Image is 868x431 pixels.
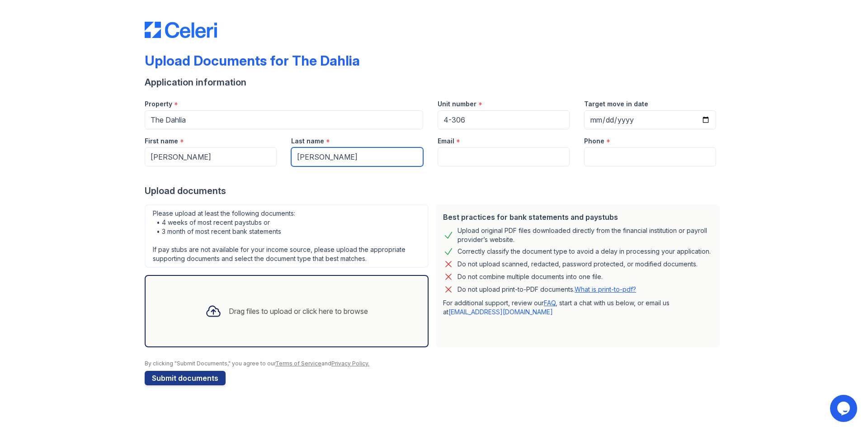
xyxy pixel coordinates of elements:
div: Correctly classify the document type to avoid a delay in processing your application. [458,246,711,257]
div: Upload Documents for The Dahlia [145,52,360,69]
div: Upload original PDF files downloaded directly from the financial institution or payroll provider’... [458,226,712,244]
div: Please upload at least the following documents: • 4 weeks of most recent paystubs or • 3 month of... [145,204,429,268]
label: Last name [291,137,324,146]
div: Application information [145,76,723,89]
div: Upload documents [145,185,723,197]
p: Do not upload print-to-PDF documents. [458,285,636,294]
label: First name [145,137,178,146]
iframe: chat widget [830,395,859,422]
label: Email [438,137,454,146]
a: Privacy Policy. [331,360,369,367]
a: FAQ [544,299,556,307]
div: By clicking "Submit Documents," you agree to our and [145,360,723,367]
label: Unit number [438,99,476,109]
a: What is print-to-pdf? [575,285,636,293]
label: Phone [584,137,604,146]
p: For additional support, review our , start a chat with us below, or email us at [443,298,712,317]
button: Submit documents [145,371,226,385]
div: Drag files to upload or click here to browse [229,306,368,317]
a: Terms of Service [275,360,321,367]
a: [EMAIL_ADDRESS][DOMAIN_NAME] [448,308,553,316]
div: Do not upload scanned, redacted, password protected, or modified documents. [458,259,698,270]
div: Do not combine multiple documents into one file. [458,271,603,282]
label: Target move in date [584,99,648,109]
label: Property [145,99,172,109]
img: CE_Logo_Blue-a8612792a0a2168367f1c8372b55b34899dd931a85d93a1a3d3e32e68fde9ad4.png [145,22,217,38]
div: Best practices for bank statements and paystubs [443,212,712,223]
